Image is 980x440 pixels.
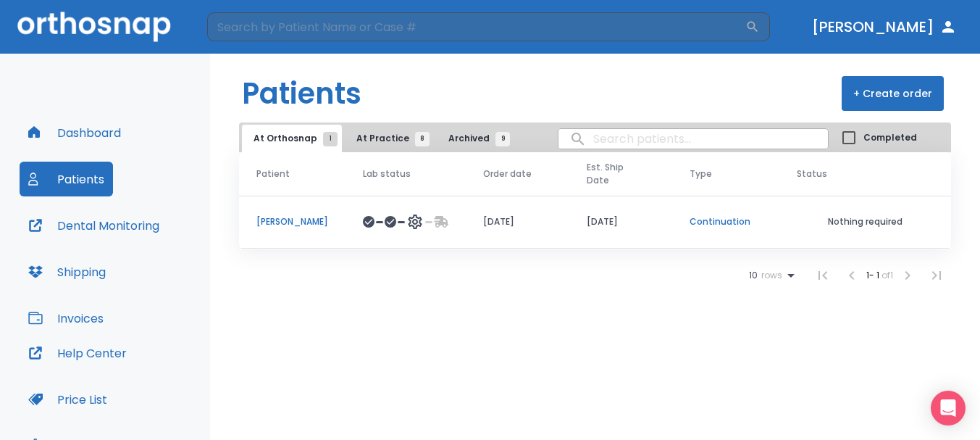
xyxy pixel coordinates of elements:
[881,269,893,281] span: of 1
[17,12,171,41] img: Orthosnap
[363,167,411,180] span: Lab status
[483,167,532,180] span: Order date
[448,132,503,145] span: Archived
[797,167,827,180] span: Status
[797,215,934,228] p: Nothing required
[20,382,116,417] button: Price List
[242,125,517,152] div: tabs
[690,167,712,180] span: Type
[256,215,328,228] p: [PERSON_NAME]
[20,208,168,243] button: Dental Monitoring
[20,115,130,150] button: Dashboard
[323,132,338,146] span: 1
[20,336,135,370] button: Help Center
[749,270,758,281] span: 10
[256,167,290,180] span: Patient
[587,161,645,187] span: Est. Ship Date
[931,391,966,426] div: Open Intercom Messenger
[466,196,569,249] td: [DATE]
[356,132,422,145] span: At Practice
[866,269,881,281] span: 1 - 1
[20,162,113,196] button: Patients
[495,132,510,146] span: 9
[690,215,762,228] p: Continuation
[806,14,963,40] button: [PERSON_NAME]
[254,132,330,145] span: At Orthosnap
[558,125,828,153] input: search
[758,270,782,281] span: rows
[842,76,944,111] button: + Create order
[207,12,745,41] input: Search by Patient Name or Case #
[242,72,361,115] h1: Patients
[863,131,917,144] span: Completed
[20,254,114,289] button: Shipping
[20,301,112,336] button: Invoices
[569,196,673,249] td: [DATE]
[415,132,430,146] span: 8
